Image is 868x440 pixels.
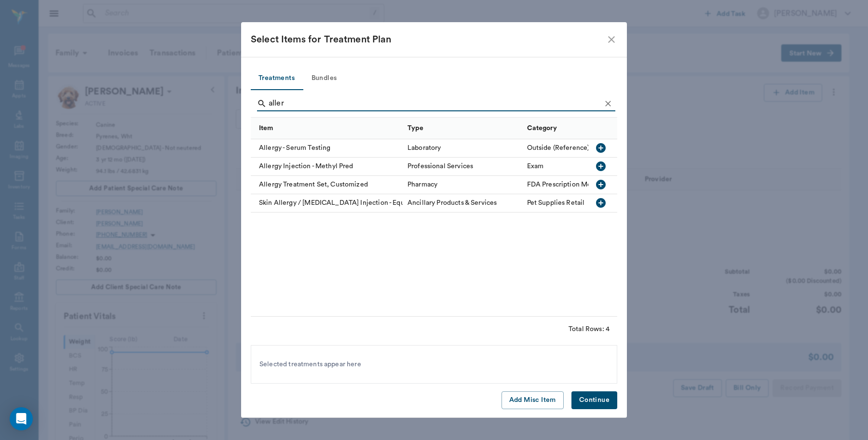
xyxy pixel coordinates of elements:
div: Type [407,115,424,142]
button: Continue [571,391,617,409]
div: Exam [527,161,544,171]
div: Category [522,117,703,139]
button: Clear [601,96,615,111]
div: Item [259,115,273,142]
div: Skin Allergy / [MEDICAL_DATA] Injection - Equine [251,194,403,213]
div: Allergy - Serum Testing [251,139,403,158]
div: Professional Services [407,161,473,171]
button: Bundles [302,67,346,90]
div: Allergy Injection - Methyl Pred [251,158,403,176]
div: Category [527,115,557,142]
div: Laboratory [407,143,441,153]
div: Ancillary Products & Services [407,198,497,208]
span: Selected treatments appear here [259,360,361,370]
button: Treatments [251,67,302,90]
div: Type [403,117,522,139]
div: Item [251,117,403,139]
div: Search [257,96,615,113]
div: Allergy Treatment Set, Customized [251,176,403,194]
div: Select Items for Treatment Plan [251,32,606,47]
div: Pharmacy [407,180,437,189]
input: Find a treatment [269,96,601,111]
div: Total Rows: 4 [569,324,610,334]
div: Outside (Reference) Lab [527,143,602,153]
button: Add Misc Item [502,391,564,409]
button: close [606,34,617,45]
div: Pet Supplies Retail [527,198,585,208]
div: Open Intercom Messenger [10,407,33,430]
div: FDA Prescription Meds, Pill, Cap, Liquid, Etc. [527,180,666,189]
